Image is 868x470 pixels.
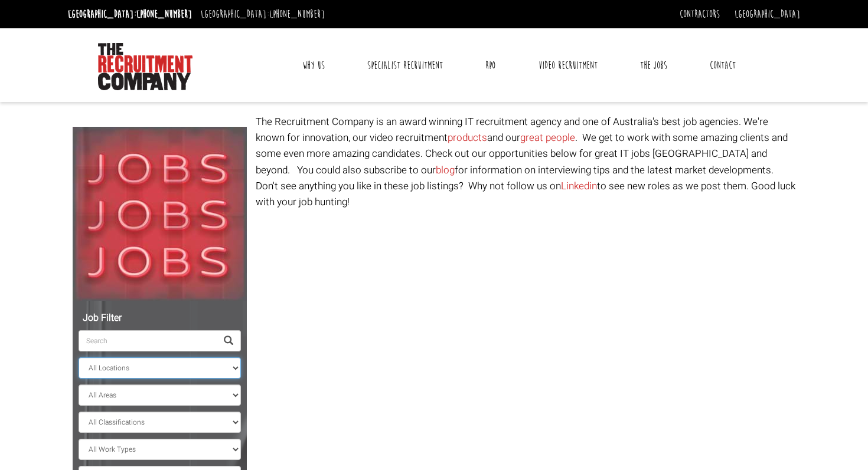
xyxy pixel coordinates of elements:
a: The Jobs [631,51,676,80]
a: products [448,130,487,145]
a: great people [520,130,575,145]
a: Contractors [680,8,720,21]
li: [GEOGRAPHIC_DATA]: [198,5,328,24]
a: Contact [701,51,745,80]
img: Jobs, Jobs, Jobs [73,127,247,301]
a: [PHONE_NUMBER] [269,8,325,21]
h5: Job Filter [79,313,241,324]
a: Specialist Recruitment [358,51,452,80]
a: RPO [477,51,504,80]
p: The Recruitment Company is an award winning IT recruitment agency and one of Australia's best job... [256,114,796,210]
li: [GEOGRAPHIC_DATA]: [65,5,195,24]
a: [GEOGRAPHIC_DATA] [735,8,800,21]
img: The Recruitment Company [98,43,192,90]
input: Search [79,330,217,351]
a: Video Recruitment [530,51,606,80]
a: Why Us [293,51,334,80]
a: [PHONE_NUMBER] [136,8,192,21]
